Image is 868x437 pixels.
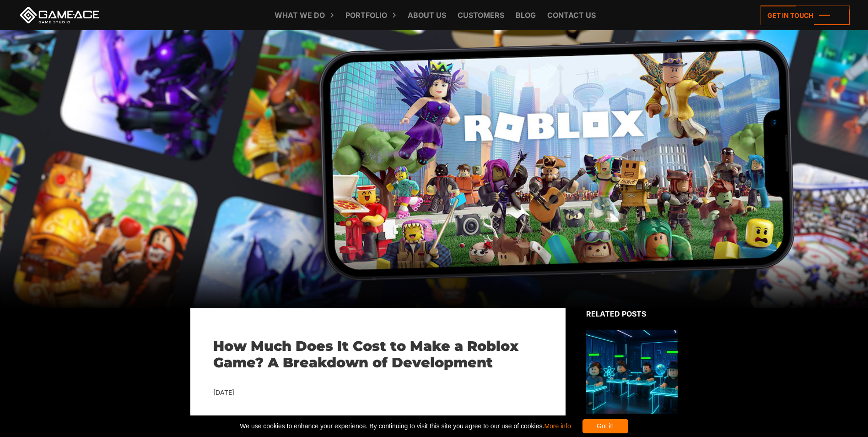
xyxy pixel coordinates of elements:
[213,338,543,371] h1: How Much Does It Cost to Make a Roblox Game? A Breakdown of Development
[544,422,571,430] a: More info
[760,5,850,25] a: Get in touch
[586,330,678,434] a: Roblox — Play-to-Learn Gamified Education
[586,308,678,319] div: Related posts
[586,330,678,414] img: Related
[582,419,628,433] div: Got it!
[213,387,543,399] div: [DATE]
[240,419,571,433] span: We use cookies to enhance your experience. By continuing to visit this site you agree to our use ...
